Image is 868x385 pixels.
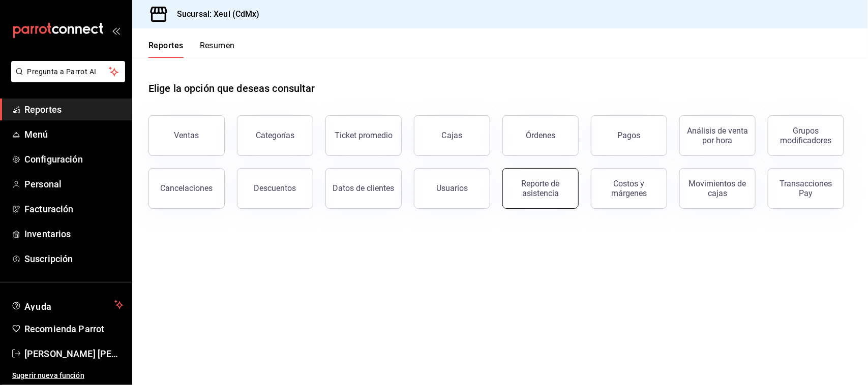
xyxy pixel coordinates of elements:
button: Categorías [237,115,313,156]
span: Ayuda [24,299,110,311]
a: Cajas [414,115,490,156]
div: Categorías [256,131,294,140]
span: Pregunta a Parrot AI [27,67,109,77]
div: Movimientos de cajas [686,179,749,198]
span: Facturación [24,202,124,216]
div: Transacciones Pay [774,179,837,198]
button: Ticket promedio [325,115,402,156]
span: Suscripción [24,252,124,266]
span: Personal [24,177,124,191]
div: Grupos modificadores [774,126,837,145]
button: Resumen [200,41,235,58]
button: Grupos modificadores [768,115,844,156]
button: Reportes [148,41,184,58]
div: Ticket promedio [335,131,393,140]
button: Transacciones Pay [768,168,844,209]
div: Cancelaciones [161,183,213,193]
button: Costos y márgenes [591,168,667,209]
span: Menú [24,127,124,141]
h3: Sucursal: Xeul (CdMx) [169,8,260,20]
div: Análisis de venta por hora [686,126,749,145]
a: Pregunta a Parrot AI [7,74,125,84]
div: Ventas [174,131,199,140]
div: Descuentos [254,183,296,193]
div: Costos y márgenes [597,179,661,198]
button: Órdenes [502,115,579,156]
span: Recomienda Parrot [24,322,124,336]
div: Cajas [442,130,463,142]
span: [PERSON_NAME] [PERSON_NAME] [24,347,124,361]
button: Ventas [148,115,225,156]
div: Usuarios [436,183,468,193]
div: Pagos [618,131,641,140]
button: Descuentos [237,168,313,209]
button: Pagos [591,115,667,156]
div: Órdenes [526,131,555,140]
button: Reporte de asistencia [502,168,579,209]
span: Reportes [24,103,124,116]
div: Datos de clientes [333,183,395,193]
div: navigation tabs [148,41,235,58]
button: Datos de clientes [325,168,402,209]
span: Configuración [24,152,124,166]
span: Sugerir nueva función [12,370,124,381]
button: Pregunta a Parrot AI [11,61,125,82]
button: Usuarios [414,168,490,209]
button: Análisis de venta por hora [679,115,756,156]
button: Movimientos de cajas [679,168,756,209]
h1: Elige la opción que deseas consultar [148,81,315,96]
span: Inventarios [24,227,124,241]
button: Cancelaciones [148,168,225,209]
button: open_drawer_menu [112,26,120,35]
div: Reporte de asistencia [509,179,572,198]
